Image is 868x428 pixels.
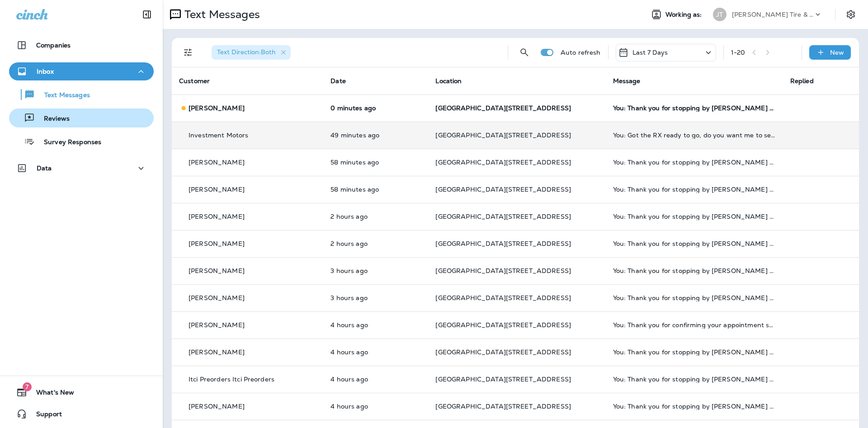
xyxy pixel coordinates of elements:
[330,159,421,166] p: Aug 14, 2025 03:00 PM
[36,42,71,49] p: Companies
[613,77,641,85] span: Message
[189,186,245,193] p: [PERSON_NAME]
[189,321,245,329] p: [PERSON_NAME]
[713,8,726,21] div: JT
[613,186,776,193] div: You: Thank you for stopping by Jensen Tire & Auto - South 144th Street. Please take 30 seconds to...
[330,348,421,356] p: Aug 14, 2025 11:13 AM
[189,403,245,410] p: [PERSON_NAME]
[37,68,54,75] p: Inbox
[613,403,776,410] div: You: Thank you for stopping by Jensen Tire & Auto - South 144th Street. Please take 30 seconds to...
[35,115,70,123] p: Reviews
[134,5,160,24] button: Collapse Sidebar
[179,77,210,85] span: Customer
[330,240,421,247] p: Aug 14, 2025 12:59 PM
[435,131,571,139] span: [GEOGRAPHIC_DATA][STREET_ADDRESS]
[613,267,776,274] div: You: Thank you for stopping by Jensen Tire & Auto - South 144th Street. Please take 30 seconds to...
[330,186,421,193] p: Aug 14, 2025 03:00 PM
[435,212,571,221] span: [GEOGRAPHIC_DATA][STREET_ADDRESS]
[9,36,154,54] button: Companies
[189,240,245,247] p: [PERSON_NAME]
[830,49,844,56] p: New
[632,49,668,56] p: Last 7 Days
[330,132,421,139] p: Aug 14, 2025 03:08 PM
[613,321,776,329] div: You: Thank you for confirming your appointment scheduled for 08/15/2025 12:00 PM with South 144th...
[9,405,154,423] button: Support
[189,104,245,112] p: [PERSON_NAME]
[435,77,462,85] span: Location
[9,159,154,177] button: Data
[330,104,421,112] p: Aug 14, 2025 03:58 PM
[613,376,776,383] div: You: Thank you for stopping by Jensen Tire & Auto - South 144th Street. Please take 30 seconds to...
[435,267,571,275] span: [GEOGRAPHIC_DATA][STREET_ADDRESS]
[435,104,571,112] span: [GEOGRAPHIC_DATA][STREET_ADDRESS]
[9,85,154,104] button: Text Messages
[613,213,776,220] div: You: Thank you for stopping by Jensen Tire & Auto - South 144th Street. Please take 30 seconds to...
[23,382,32,391] span: 7
[189,267,245,274] p: [PERSON_NAME]
[330,213,421,220] p: Aug 14, 2025 01:58 PM
[189,213,245,220] p: [PERSON_NAME]
[435,294,571,302] span: [GEOGRAPHIC_DATA][STREET_ADDRESS]
[9,108,154,127] button: Reviews
[330,376,421,383] p: Aug 14, 2025 11:13 AM
[212,45,291,60] div: Text Direction:Both
[179,43,197,61] button: Filters
[9,62,154,80] button: Inbox
[9,132,154,151] button: Survey Responses
[217,48,276,56] span: Text Direction : Both
[613,104,776,112] div: You: Thank you for stopping by Jensen Tire & Auto - South 144th Street. Please take 30 seconds to...
[435,321,571,329] span: [GEOGRAPHIC_DATA][STREET_ADDRESS]
[330,403,421,410] p: Aug 14, 2025 11:13 AM
[435,348,571,356] span: [GEOGRAPHIC_DATA][STREET_ADDRESS]
[731,49,745,56] div: 1 - 20
[27,389,74,400] span: What's New
[35,138,101,147] p: Survey Responses
[35,91,90,100] p: Text Messages
[189,294,245,301] p: [PERSON_NAME]
[27,410,62,421] span: Support
[189,348,245,356] p: [PERSON_NAME]
[37,165,52,172] p: Data
[435,185,571,193] span: [GEOGRAPHIC_DATA][STREET_ADDRESS]
[790,77,814,85] span: Replied
[613,132,776,139] div: You: Got the RX ready to go, do you want me to send over a Pay Link?
[613,240,776,247] div: You: Thank you for stopping by Jensen Tire & Auto - South 144th Street. Please take 30 seconds to...
[189,159,245,166] p: [PERSON_NAME]
[330,294,421,301] p: Aug 14, 2025 11:59 AM
[181,8,260,21] p: Text Messages
[330,267,421,274] p: Aug 14, 2025 12:58 PM
[613,348,776,356] div: You: Thank you for stopping by Jensen Tire & Auto - South 144th Street. Please take 30 seconds to...
[613,294,776,301] div: You: Thank you for stopping by Jensen Tire & Auto - South 144th Street. Please take 30 seconds to...
[515,43,533,61] button: Search Messages
[435,402,571,410] span: [GEOGRAPHIC_DATA][STREET_ADDRESS]
[330,77,346,85] span: Date
[189,376,274,383] p: Itci Preorders Itci Preorders
[435,375,571,383] span: [GEOGRAPHIC_DATA][STREET_ADDRESS]
[843,6,859,23] button: Settings
[189,132,248,139] p: Investment Motors
[9,383,154,401] button: 7What's New
[330,321,421,329] p: Aug 14, 2025 11:50 AM
[732,11,813,18] p: [PERSON_NAME] Tire & Auto
[613,159,776,166] div: You: Thank you for stopping by Jensen Tire & Auto - South 144th Street. Please take 30 seconds to...
[665,11,704,19] span: Working as:
[561,49,601,56] p: Auto refresh
[435,158,571,166] span: [GEOGRAPHIC_DATA][STREET_ADDRESS]
[435,240,571,248] span: [GEOGRAPHIC_DATA][STREET_ADDRESS]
